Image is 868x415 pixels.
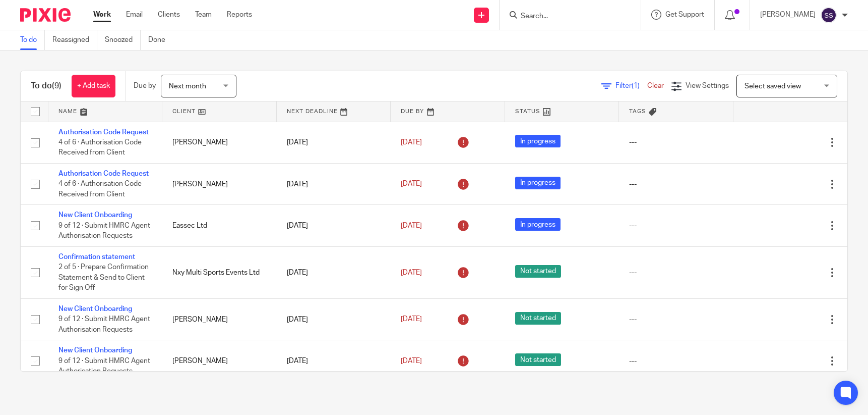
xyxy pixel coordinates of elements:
span: (9) [52,82,61,90]
a: Snoozed [105,30,141,50]
td: Nxy Multi Sports Events Ltd [162,246,276,298]
span: 4 of 6 · Authorisation Code Received from Client [58,181,142,198]
span: Get Support [665,11,704,18]
a: Authorisation Code Request [58,129,149,136]
div: --- [629,179,723,189]
td: [PERSON_NAME] [162,163,276,204]
span: Not started [515,312,561,325]
span: (1) [632,82,640,89]
a: Clients [158,10,180,20]
span: 9 of 12 · Submit HMRC Agent Authorisation Requests [58,222,150,240]
h1: To do [31,81,61,91]
span: [DATE] [401,181,422,188]
span: 9 of 12 · Submit HMRC Agent Authorisation Requests [58,357,150,375]
span: In progress [515,177,561,189]
div: --- [629,221,723,231]
td: [PERSON_NAME] [162,298,276,340]
input: Search [520,12,610,21]
span: [DATE] [401,139,422,146]
div: --- [629,315,723,325]
span: In progress [515,135,561,147]
a: Authorisation Code Request [58,170,149,177]
a: Confirmation statement [58,253,135,261]
div: --- [629,356,723,366]
a: + Add task [72,75,115,97]
td: [DATE] [277,340,391,382]
td: [DATE] [277,122,391,163]
a: Clear [647,82,664,89]
a: Team [195,10,212,20]
span: [DATE] [401,222,422,229]
a: Reassigned [52,30,97,50]
span: Tags [629,109,646,114]
img: Pixie [20,8,71,22]
div: --- [629,268,723,278]
span: [DATE] [401,316,422,323]
a: New Client Onboarding [58,347,132,354]
a: Work [93,10,111,20]
span: [DATE] [401,269,422,276]
a: New Client Onboarding [58,305,132,313]
a: Done [148,30,173,50]
a: To do [20,30,45,50]
td: [PERSON_NAME] [162,340,276,382]
p: [PERSON_NAME] [760,10,816,20]
span: Next month [169,83,206,90]
span: 2 of 5 · Prepare Confirmation Statement & Send to Client for Sign Off [58,264,149,291]
span: Not started [515,353,561,366]
span: In progress [515,218,561,231]
span: 4 of 6 · Authorisation Code Received from Client [58,139,142,157]
span: View Settings [686,82,729,89]
span: Filter [615,82,647,89]
span: 9 of 12 · Submit HMRC Agent Authorisation Requests [58,316,150,334]
td: [DATE] [277,163,391,204]
span: Not started [515,265,561,278]
img: svg%3E [821,7,837,23]
a: Email [126,10,143,20]
td: [DATE] [277,246,391,298]
span: Select saved view [745,83,801,90]
p: Due by [134,81,156,91]
a: New Client Onboarding [58,212,132,219]
td: [PERSON_NAME] [162,122,276,163]
td: [DATE] [277,205,391,246]
td: Eassec Ltd [162,205,276,246]
td: [DATE] [277,298,391,340]
a: Reports [227,10,252,20]
span: [DATE] [401,357,422,365]
div: --- [629,137,723,147]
